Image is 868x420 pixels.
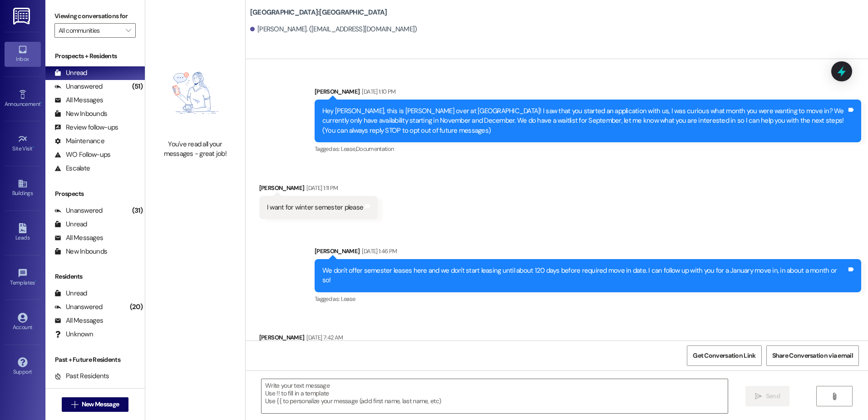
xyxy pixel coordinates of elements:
div: Escalate [54,164,90,173]
div: [PERSON_NAME] [259,333,372,345]
div: [DATE] 1:10 PM [360,87,395,96]
i:  [126,27,131,34]
a: Account [5,310,41,335]
button: New Message [62,397,129,412]
input: All communities [59,23,121,38]
a: Templates • [5,265,41,290]
div: Review follow-ups [54,123,118,132]
div: Past Residents [54,371,109,381]
div: Prospects + Residents [45,51,145,61]
div: All Messages [54,233,103,243]
div: [DATE] 7:42 AM [304,333,343,342]
button: Get Conversation Link [687,345,761,366]
div: (51) [130,80,145,94]
div: [DATE] 1:11 PM [304,183,338,193]
div: Hey [PERSON_NAME], this is [PERSON_NAME] over at [GEOGRAPHIC_DATA]! I saw that you started an app... [322,106,847,135]
div: Unread [54,289,87,298]
span: Share Conversation via email [772,351,853,360]
span: Get Conversation Link [693,351,755,360]
div: Unknown [54,330,93,339]
div: All Messages [54,95,103,105]
span: • [33,144,34,150]
button: Send [745,386,789,406]
span: Lease [341,295,355,303]
div: [PERSON_NAME]. ([EMAIL_ADDRESS][DOMAIN_NAME]) [250,25,417,34]
i:  [71,401,78,408]
a: Buildings [5,176,41,200]
button: Share Conversation via email [766,345,859,366]
div: Prospects [45,189,145,199]
a: Inbox [5,42,41,66]
div: New Inbounds [54,109,107,119]
div: (31) [130,204,145,218]
span: Send [766,391,780,401]
div: [PERSON_NAME] [315,246,861,259]
b: [GEOGRAPHIC_DATA]: [GEOGRAPHIC_DATA] [250,8,387,17]
div: Unread [54,68,87,78]
div: (20) [128,300,145,314]
div: Unanswered [54,302,103,312]
div: Tagged as: [315,292,861,305]
div: All Messages [54,316,103,325]
div: Maintenance [54,136,104,146]
div: [PERSON_NAME] [315,87,861,100]
a: Site Visit • [5,131,41,156]
div: Residents [45,272,145,281]
a: Support [5,355,41,379]
span: • [35,278,36,285]
div: WO Follow-ups [54,150,110,160]
i:  [831,393,838,400]
a: Leads [5,220,41,245]
div: New Inbounds [54,247,107,256]
span: • [40,100,42,106]
div: You've read all your messages - great job! [155,140,235,159]
div: Past + Future Residents [45,355,145,365]
div: I want for winter semester please [267,203,363,212]
div: [PERSON_NAME] [259,183,378,196]
div: Unread [54,220,87,229]
span: Lease , [341,145,356,153]
label: Viewing conversations for [54,9,136,23]
div: Tagged as: [315,142,861,155]
img: empty-state [155,51,235,135]
i:  [755,393,762,400]
div: Unanswered [54,206,103,215]
img: ResiDesk Logo [13,8,32,25]
div: [DATE] 1:46 PM [360,246,397,256]
span: Documentation [356,145,394,153]
div: Unanswered [54,82,103,91]
div: We don't offer semester leases here and we don't start leasing until about 120 days before requir... [322,266,847,285]
span: New Message [82,400,119,409]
